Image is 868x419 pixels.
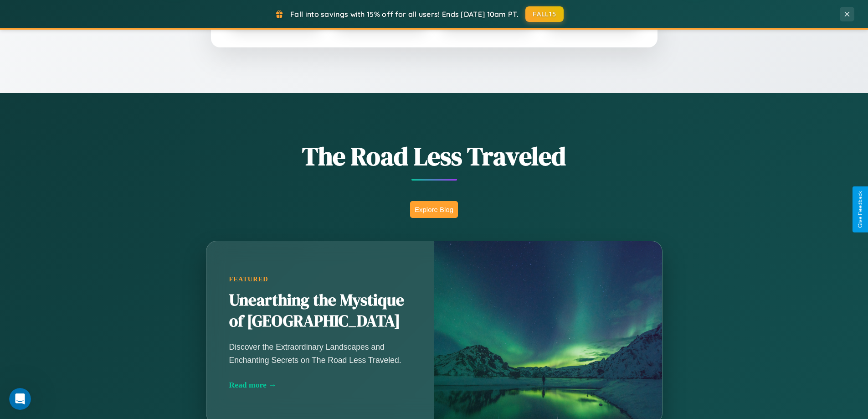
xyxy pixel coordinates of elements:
div: Featured [229,275,411,283]
button: FALL15 [525,6,564,22]
iframe: Intercom live chat [9,388,31,410]
h1: The Road Less Traveled [161,139,708,174]
h2: Unearthing the Mystique of [GEOGRAPHIC_DATA] [229,290,411,332]
div: Give Feedback [857,191,863,228]
p: Discover the Extraordinary Landscapes and Enchanting Secrets on The Road Less Traveled. [229,341,411,366]
div: Read more → [229,380,411,390]
button: Explore Blog [410,201,458,218]
span: Fall into savings with 15% off for all users! Ends [DATE] 10am PT. [290,10,519,19]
